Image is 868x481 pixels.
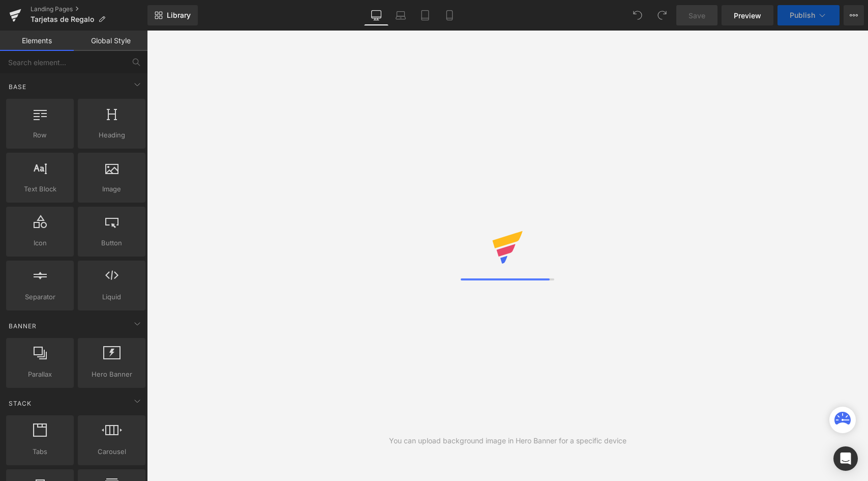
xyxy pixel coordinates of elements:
span: Tabs [9,446,71,457]
span: Heading [81,130,142,140]
span: Carousel [81,446,142,457]
a: Preview [722,5,773,25]
a: Mobile [437,5,462,25]
span: Stack [8,399,33,408]
a: Global Style [74,31,147,51]
span: Tarjetas de Regalo [31,15,94,23]
span: Liquid [81,292,142,302]
span: Parallax [9,369,71,380]
a: Desktop [364,5,388,25]
a: Laptop [388,5,413,25]
span: Hero Banner [81,369,142,380]
button: Undo [627,5,648,25]
div: You can upload background image in Hero Banner for a specific device [389,435,626,446]
span: Preview [734,10,761,21]
a: Tablet [413,5,437,25]
span: Publish [790,11,815,19]
span: Text Block [9,184,71,194]
button: Publish [777,5,840,25]
span: Separator [9,292,71,302]
a: New Library [147,5,198,25]
div: Open Intercom Messenger [833,446,858,471]
span: Save [689,10,705,21]
span: Library [167,11,191,20]
button: More [844,5,864,25]
a: Landing Pages [31,5,147,13]
button: Redo [652,5,672,25]
span: Icon [9,238,71,248]
span: Banner [8,321,38,331]
span: Row [9,130,71,140]
span: Base [8,82,27,92]
span: Button [81,238,142,248]
span: Image [81,184,142,194]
